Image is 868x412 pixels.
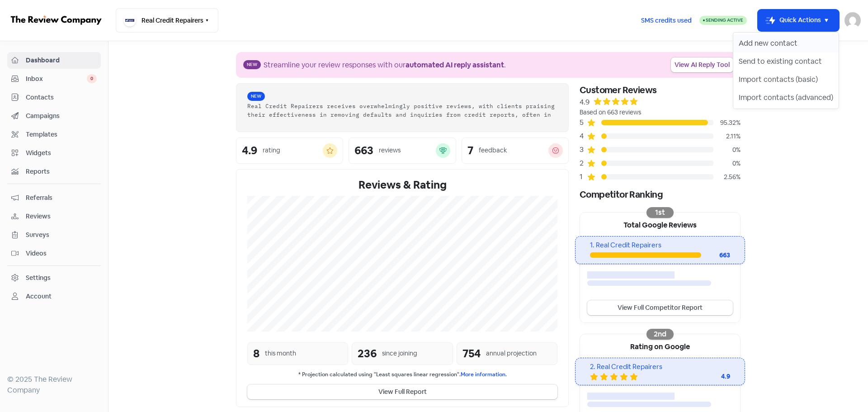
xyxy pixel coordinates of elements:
[379,146,401,155] div: reviews
[26,273,51,283] div: Settings
[358,346,377,362] div: 236
[247,384,557,399] button: View Full Report
[243,60,261,69] span: New
[461,371,507,378] a: More information.
[646,207,674,218] div: 1st
[580,144,587,155] div: 3
[713,145,741,155] div: 0%
[26,193,97,203] span: Referrals
[263,146,280,155] div: rating
[26,93,97,102] span: Contacts
[486,349,537,358] div: annual projection
[580,334,740,358] div: Rating on Google
[354,145,373,156] div: 663
[7,89,101,106] a: Contacts
[7,71,101,87] a: Inbox 0
[7,189,101,206] a: Referrals
[694,372,730,381] div: 4.9
[382,349,417,358] div: since joining
[713,159,741,168] div: 0%
[7,374,101,396] div: © 2025 The Review Company
[706,17,743,23] span: Sending Active
[264,60,506,71] div: Streamline your review responses with our .
[590,240,730,251] div: 1. Real Credit Repairers
[26,167,97,176] span: Reports
[26,56,97,65] span: Dashboard
[462,137,569,164] a: 7feedback
[247,92,265,101] span: New
[467,145,473,156] div: 7
[733,71,839,89] button: Import contacts (basic)
[713,118,741,128] div: 95.32%
[580,213,740,236] div: Total Google Reviews
[713,172,741,182] div: 2.56%
[580,108,741,117] div: Based on 663 reviews
[580,117,587,128] div: 5
[116,8,218,33] button: Real Credit Repairers
[462,346,481,362] div: 754
[580,97,590,108] div: 4.9
[7,52,101,69] a: Dashboard
[7,208,101,225] a: Reviews
[247,370,557,379] small: * Projection calculated using "Least squares linear regression".
[26,230,97,240] span: Surveys
[844,12,861,28] img: User
[247,177,557,193] div: Reviews & Rating
[406,60,504,70] b: automated AI reply assistant
[7,227,101,243] a: Surveys
[253,346,259,362] div: 8
[265,349,296,358] div: this month
[26,74,87,84] span: Inbox
[87,74,97,83] span: 0
[733,89,839,107] button: Import contacts (advanced)
[580,83,741,97] div: Customer Reviews
[7,108,101,124] a: Campaigns
[580,171,587,182] div: 1
[7,288,101,305] a: Account
[590,362,730,372] div: 2. Real Credit Repairers
[733,34,839,52] button: Add new contact
[479,146,507,155] div: feedback
[7,270,101,286] a: Settings
[7,145,101,161] a: Widgets
[713,132,741,141] div: 2.11%
[242,145,257,156] div: 4.9
[7,126,101,143] a: Templates
[26,111,97,121] span: Campaigns
[26,249,97,258] span: Videos
[633,15,699,24] a: SMS credits used
[587,300,733,315] a: View Full Competitor Report
[349,137,456,164] a: 663reviews
[26,292,52,301] div: Account
[646,329,674,340] div: 2nd
[671,57,733,72] a: View AI Reply Tool
[26,148,97,158] span: Widgets
[580,158,587,169] div: 2
[580,188,741,201] div: Competitor Ranking
[733,52,839,71] button: Send to existing contact
[26,130,97,139] span: Templates
[236,137,343,164] a: 4.9rating
[580,131,587,142] div: 4
[26,212,97,221] span: Reviews
[247,102,557,119] div: Real Credit Repairers receives overwhelmingly positive reviews, with clients praising their effec...
[7,163,101,180] a: Reports
[7,245,101,262] a: Videos
[701,251,730,260] div: 663
[758,9,839,31] button: Quick Actions
[699,15,747,26] a: Sending Active
[641,16,692,25] span: SMS credits used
